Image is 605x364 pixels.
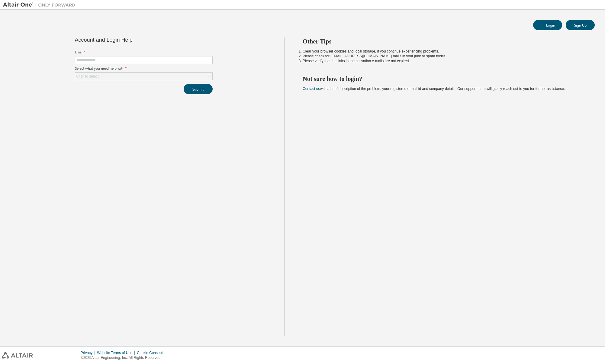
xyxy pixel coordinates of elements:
[81,355,174,360] p: © 2025 Altair Engineering, Inc. All Rights Reserved.
[533,20,562,30] button: Login
[75,73,212,80] div: Click to select
[76,74,100,79] div: Click to select
[2,352,33,359] img: altair_logo.svg
[143,350,174,355] div: Cookie Consent
[75,49,213,54] label: Email
[303,59,584,63] li: Please verify that the links in the activation e-mails are not expired.
[303,86,568,96] span: with a brief description of the problem, your registered e-mail id and company details. Our suppo...
[3,2,79,8] img: Altair One
[75,37,185,42] div: Account and Login Help
[184,84,213,94] button: Submit
[98,350,143,355] div: Website Terms of Use
[303,49,584,54] li: Clear your browser cookies and local storage, if you continue experiencing problems.
[303,37,584,45] h2: Other Tips
[303,54,584,59] li: Please check for [EMAIL_ADDRESS][DOMAIN_NAME] mails in your junk or spam folder.
[566,20,595,30] button: Sign Up
[81,350,98,355] div: Privacy
[303,86,321,91] a: Contact us
[303,75,584,83] h2: Not sure how to login?
[75,66,213,71] label: Select what you need help with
